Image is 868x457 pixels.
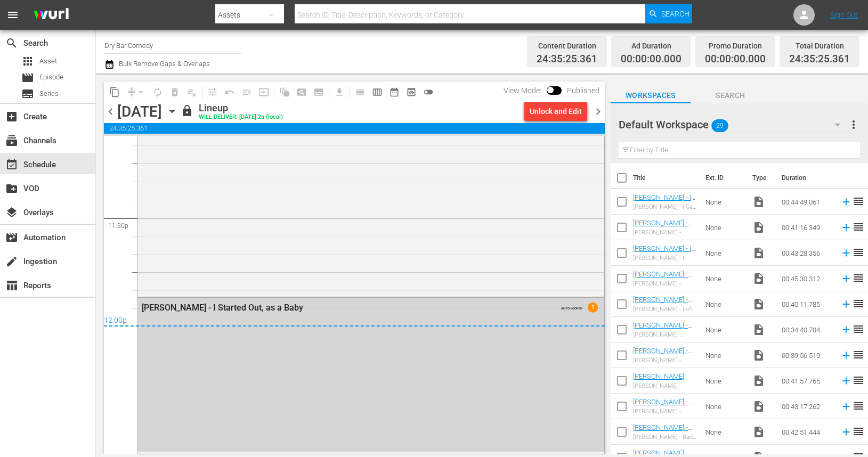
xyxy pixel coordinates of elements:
td: 00:34:40.704 [777,317,836,342]
svg: Add to Schedule [840,349,852,361]
svg: Add to Schedule [840,222,852,233]
svg: Add to Schedule [840,375,852,387]
svg: Add to Schedule [840,273,852,284]
span: reorder [852,425,865,438]
span: Clear Lineup [183,84,200,101]
div: Lineup [199,102,283,114]
svg: Add to Schedule [840,324,852,336]
span: chevron_left [104,105,117,118]
td: None [701,342,748,368]
span: toggle_off [423,87,434,97]
div: [PERSON_NAME] [633,382,684,389]
span: reorder [852,195,865,208]
span: 24:35:25.361 [537,53,597,66]
span: Search [691,89,770,102]
img: ans4CAIJ8jUAAAAAAAAAAAAAAAAAAAAAAAAgQb4GAAAAAAAAAAAAAAAAAAAAAAAAJMjXAAAAAAAAAAAAAAAAAAAAAAAAgAT5G... [26,3,77,28]
td: None [701,291,748,317]
a: [PERSON_NAME] - I Can Get Whiter [633,193,695,209]
span: reorder [852,374,865,387]
td: None [701,394,748,419]
div: WILL DELIVER: [DATE] 2a (local) [199,114,283,121]
td: None [701,215,748,240]
div: [PERSON_NAME] - Prison for Wizards [633,357,697,364]
td: 00:41:16.349 [777,215,836,240]
span: Schedule [5,158,18,171]
a: [PERSON_NAME] - Shoulda Tried Harder [633,398,696,414]
span: chevron_right [591,105,605,118]
td: 00:43:17.262 [777,394,836,419]
span: Revert to Primary Episode [221,84,238,101]
td: 00:40:11.785 [777,291,836,317]
div: Promo Duration [705,38,766,53]
span: Update Metadata from Key Asset [255,84,272,101]
span: Video [752,298,765,311]
span: View Backup [403,84,420,101]
a: [PERSON_NAME] - Left Field [633,296,692,312]
span: 00:00:00.000 [705,53,766,66]
span: Week Calendar View [369,84,386,101]
span: Remove Gaps & Overlaps [123,84,149,101]
span: Fill episodes with ad slates [238,84,255,101]
span: Ingestion [5,255,18,268]
span: Published [562,86,605,95]
svg: Add to Schedule [840,298,852,310]
span: Video [752,221,765,234]
span: VOD [5,182,18,195]
button: Search [645,4,692,23]
div: Total Duration [789,38,850,53]
span: more_vert [847,118,860,131]
span: reorder [852,399,865,412]
span: Video [752,272,765,285]
span: Series [39,88,59,99]
span: Workspaces [611,89,691,102]
span: Day Calendar View [348,81,369,102]
td: None [701,240,748,266]
div: [PERSON_NAME] - Left Field [633,306,697,313]
span: AUTO-LOOPED [561,301,582,310]
th: Type [746,163,775,193]
svg: Add to Schedule [840,401,852,412]
div: [PERSON_NAME] - I Started Out, as a Baby [633,255,697,262]
td: 00:39:56.519 [777,342,836,368]
a: [PERSON_NAME] - Activated [633,219,692,235]
td: 00:41:57.765 [777,368,836,394]
svg: Add to Schedule [840,426,852,438]
span: 29 [711,115,728,137]
span: Video [752,247,765,259]
span: Episode [39,72,63,83]
span: Search [661,4,689,23]
div: [PERSON_NAME] - Bad Teacher [633,434,697,440]
span: Automation [5,231,18,244]
span: Create Search Block [293,84,310,101]
span: Customize Events [200,81,221,102]
span: reorder [852,246,865,259]
span: date_range_outlined [389,87,400,97]
span: Create [5,110,18,123]
span: reorder [852,323,865,336]
div: [PERSON_NAME] - I Started Out, as a Baby [142,303,543,313]
a: [PERSON_NAME] - Prison for Wizards [633,347,692,363]
td: 00:42:51.444 [777,419,836,445]
span: Toggle to switch from Published to Draft view. [547,86,554,94]
div: [PERSON_NAME] - Bargain Basement [633,331,697,338]
th: Ext. ID [699,163,745,193]
div: Default Workspace [619,110,850,140]
th: Duration [775,163,839,193]
th: Title [633,163,700,193]
td: None [701,368,748,394]
span: Video [752,426,765,438]
span: Overlays [5,206,18,219]
td: 00:43:28.356 [777,240,836,266]
span: Refresh All Search Blocks [272,81,293,102]
span: 24:35:25.361 [104,123,605,134]
div: [PERSON_NAME] - Sharpest Knife on the Porch [633,280,697,287]
span: Asset [39,56,57,67]
span: 00:00:00.000 [621,53,682,66]
span: 24 hours Lineup View is OFF [420,84,437,101]
div: Ad Duration [621,38,682,53]
span: Search [5,37,18,50]
span: 24:35:25.361 [789,53,850,66]
a: [PERSON_NAME] - Bad Teacher [633,423,692,439]
a: [PERSON_NAME] - I Started Out, as a Baby [633,244,695,268]
div: Unlock and Edit [530,102,582,121]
